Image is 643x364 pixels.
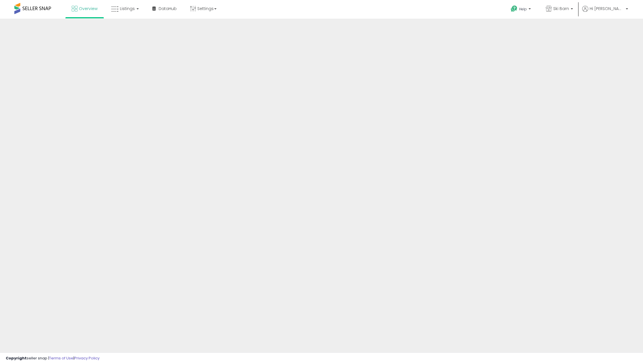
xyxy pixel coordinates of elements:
[582,6,628,19] a: Hi [PERSON_NAME]
[553,6,569,11] span: Ski Barn
[510,5,518,12] i: Get Help
[79,6,98,11] span: Overview
[590,6,624,11] span: Hi [PERSON_NAME]
[506,1,537,19] a: Help
[120,6,135,11] span: Listings
[519,7,527,11] span: Help
[159,6,177,11] span: DataHub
